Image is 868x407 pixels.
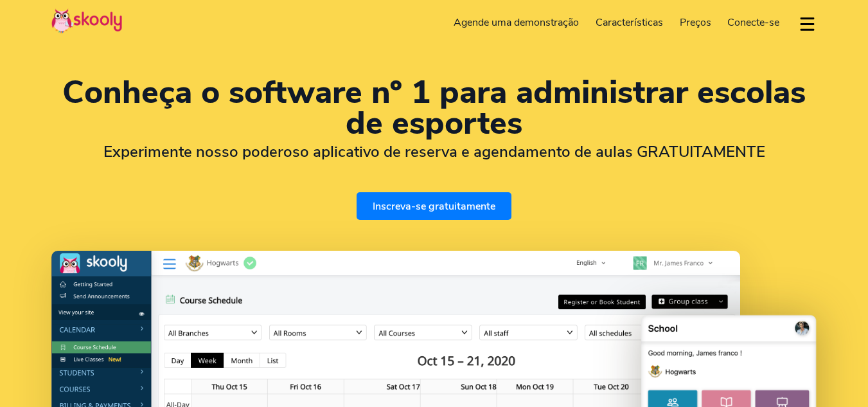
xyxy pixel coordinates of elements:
a: Inscreva-se gratuitamente [357,192,511,220]
a: Agende uma demonstração [446,12,588,33]
a: Preços [671,12,720,33]
a: Características [587,12,671,33]
a: Conecte-se [719,12,788,33]
h1: Conheça o software nº 1 para administrar escolas de esportes [51,77,817,139]
span: Conecte-se [727,15,779,30]
h2: Experimente nosso poderoso aplicativo de reserva e agendamento de aulas GRATUITAMENTE [51,142,817,161]
img: Skooly [51,8,122,33]
span: Preços [680,15,711,30]
button: dropdown menu [798,9,817,39]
